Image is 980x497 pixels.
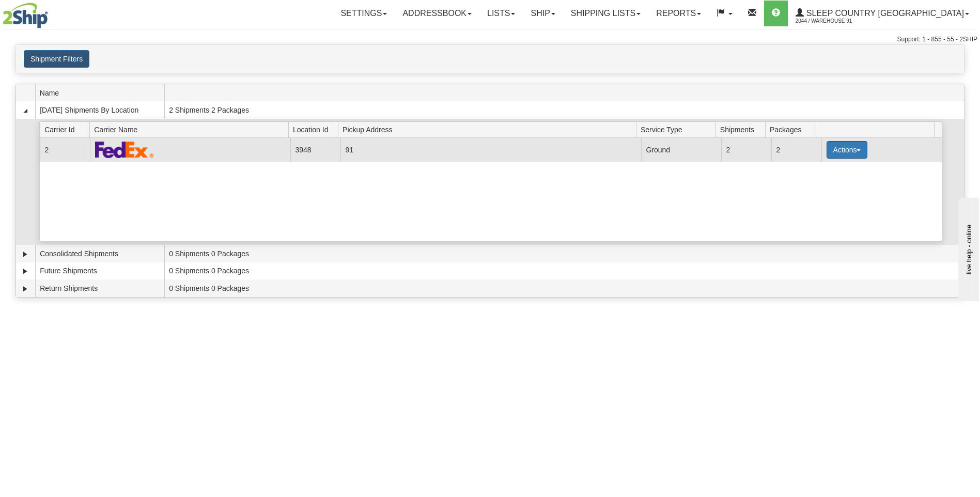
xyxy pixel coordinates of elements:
td: 0 Shipments 0 Packages [164,245,964,262]
span: Packages [770,121,815,137]
span: Carrier Name [94,121,288,137]
td: 0 Shipments 0 Packages [164,279,964,297]
span: Carrier Id [44,121,90,137]
a: Reports [648,1,709,26]
a: Collapse [20,105,30,116]
button: Shipment Filters [24,50,89,68]
td: Future Shipments [35,262,164,280]
a: Sleep Country [GEOGRAPHIC_DATA] 2044 / Warehouse 91 [788,1,977,26]
a: Shipping lists [563,1,648,26]
span: Name [40,85,164,101]
td: Ground [641,138,721,161]
button: Actions [827,141,868,159]
span: Sleep Country [GEOGRAPHIC_DATA] [804,9,964,18]
a: Lists [479,1,523,26]
div: live help - online [8,9,96,17]
span: Location Id [293,121,338,137]
span: Shipments [720,121,766,137]
td: 2 Shipments 2 Packages [164,101,964,119]
img: logo2044.jpg [3,3,48,28]
td: 91 [340,138,641,161]
td: 2 [721,138,771,161]
td: 2 [771,138,821,161]
td: 2 [40,138,90,161]
span: Pickup Address [343,121,636,137]
td: 3948 [290,138,340,161]
span: Service Type [641,121,715,137]
td: Return Shipments [35,279,164,297]
a: Expand [20,266,30,276]
iframe: chat widget [956,196,979,301]
a: Settings [333,1,395,26]
td: Consolidated Shipments [35,245,164,262]
div: Support: 1 - 855 - 55 - 2SHIP [3,35,977,44]
a: Ship [523,1,563,26]
td: 0 Shipments 0 Packages [164,262,964,280]
img: FedEx Express® [95,141,154,158]
a: Expand [20,249,30,259]
a: Expand [20,284,30,294]
span: 2044 / Warehouse 91 [796,16,873,26]
td: [DATE] Shipments By Location [35,101,164,119]
a: Addressbook [395,1,479,26]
